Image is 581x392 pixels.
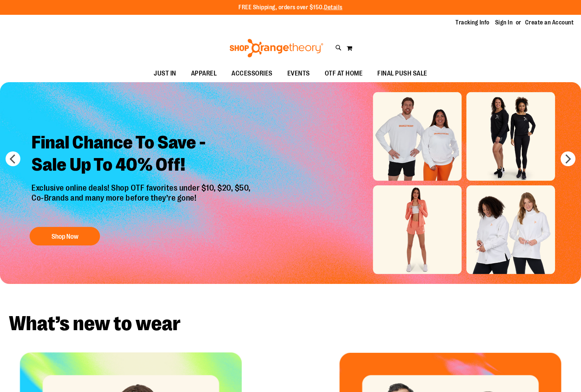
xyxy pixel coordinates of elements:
[26,126,258,183] h2: Final Chance To Save - Sale Up To 40% Off!
[224,65,280,82] a: ACCESSORIES
[228,39,324,57] img: Shop Orangetheory
[280,65,317,82] a: EVENTS
[455,19,490,27] a: Tracking Info
[6,151,20,166] button: prev
[495,19,513,27] a: Sign In
[26,183,258,220] p: Exclusive online deals! Shop OTF favorites under $10, $20, $50, Co-Brands and many more before th...
[561,151,575,166] button: next
[370,65,435,82] a: FINAL PUSH SALE
[191,65,217,82] span: APPAREL
[30,227,100,245] button: Shop Now
[9,314,572,334] h2: What’s new to wear
[317,65,370,82] a: OTF AT HOME
[324,4,343,11] a: Details
[377,65,427,82] span: FINAL PUSH SALE
[26,126,258,249] a: Final Chance To Save -Sale Up To 40% Off! Exclusive online deals! Shop OTF favorites under $10, $...
[525,19,574,27] a: Create an Account
[184,65,224,82] a: APPAREL
[238,3,343,12] p: FREE Shipping, orders over $150.
[325,65,363,82] span: OTF AT HOME
[146,65,184,82] a: JUST IN
[287,65,310,82] span: EVENTS
[231,65,273,82] span: ACCESSORIES
[154,65,176,82] span: JUST IN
